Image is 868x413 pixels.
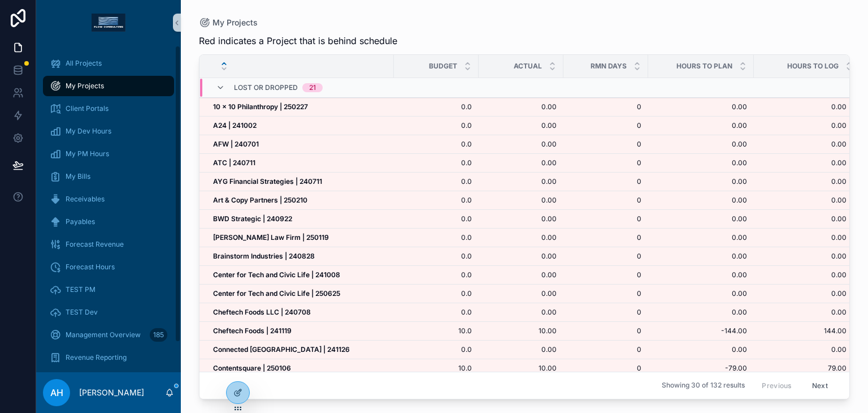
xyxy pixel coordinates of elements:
[401,177,472,186] a: 0.0
[655,364,747,373] a: -79.00
[401,252,472,261] span: 0.0
[66,285,96,294] span: TEST PM
[213,308,311,316] strong: Cheftech Foods LLC | 240708
[570,233,641,242] span: 0
[213,270,387,279] a: Center for Tech and Civic Life | 241008
[50,386,63,399] span: AH
[485,308,557,317] a: 0.00
[401,233,472,242] span: 0.0
[213,233,387,242] a: [PERSON_NAME] Law Firm | 250119
[43,279,174,300] a: TEST PM
[754,308,847,317] a: 0.00
[66,172,90,181] span: My Bills
[401,345,472,354] span: 0.0
[570,252,641,261] a: 0
[213,177,387,186] a: AYG Financial Strategies | 240711
[401,270,472,279] span: 0.0
[514,62,542,71] span: Actual
[485,121,557,130] span: 0.00
[401,364,472,373] a: 10.0
[199,34,397,48] span: Red indicates a Project that is behind schedule
[754,140,847,149] a: 0.00
[570,121,641,130] a: 0
[401,196,472,205] a: 0.0
[234,83,298,92] span: Lost or Dropped
[655,326,747,335] a: -144.00
[754,214,847,223] a: 0.00
[485,364,557,373] a: 10.00
[655,214,747,223] span: 0.00
[401,326,472,335] a: 10.0
[804,377,836,394] button: Next
[213,252,387,261] a: Brainstorm Industries | 240828
[754,326,847,335] a: 144.00
[213,158,255,167] strong: ATC | 240711
[43,234,174,255] a: Forecast Revenue
[213,270,340,279] strong: Center for Tech and Civic Life | 241008
[213,102,308,111] strong: 10 x 10 Philanthropy | 250227
[213,196,387,205] a: Art & Copy Partners | 250210
[754,252,847,261] a: 0.00
[213,364,387,373] a: Contentsquare | 250106
[43,302,174,322] a: TEST Dev
[150,328,167,342] div: 185
[66,81,104,91] span: My Projects
[485,289,557,298] a: 0.00
[66,240,124,249] span: Forecast Revenue
[570,326,641,335] span: 0
[43,76,174,96] a: My Projects
[655,252,747,261] span: 0.00
[655,196,747,205] a: 0.00
[66,195,105,204] span: Receivables
[655,177,747,186] a: 0.00
[754,364,847,373] a: 79.00
[662,381,745,390] span: Showing 30 of 132 results
[43,144,174,164] a: My PM Hours
[485,177,557,186] span: 0.00
[655,158,747,167] span: 0.00
[655,121,747,130] a: 0.00
[401,308,472,317] a: 0.0
[570,102,641,111] a: 0
[591,62,627,71] span: RMN Days
[213,140,387,149] a: AFW | 240701
[401,121,472,130] a: 0.0
[485,102,557,111] a: 0.00
[66,59,102,68] span: All Projects
[43,257,174,277] a: Forecast Hours
[43,121,174,141] a: My Dev Hours
[570,270,641,279] span: 0
[485,158,557,167] a: 0.00
[787,62,839,71] span: Hours to Log
[79,387,144,398] p: [PERSON_NAME]
[570,364,641,373] span: 0
[213,121,257,130] strong: A24 | 241002
[655,345,747,354] a: 0.00
[655,233,747,242] a: 0.00
[655,308,747,317] span: 0.00
[570,177,641,186] span: 0
[66,263,115,272] span: Forecast Hours
[570,289,641,298] a: 0
[43,212,174,232] a: Payables
[401,140,472,149] span: 0.0
[570,308,641,317] a: 0
[754,270,847,279] a: 0.00
[485,140,557,149] span: 0.00
[655,102,747,111] a: 0.00
[655,270,747,279] span: 0.00
[754,345,847,354] span: 0.00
